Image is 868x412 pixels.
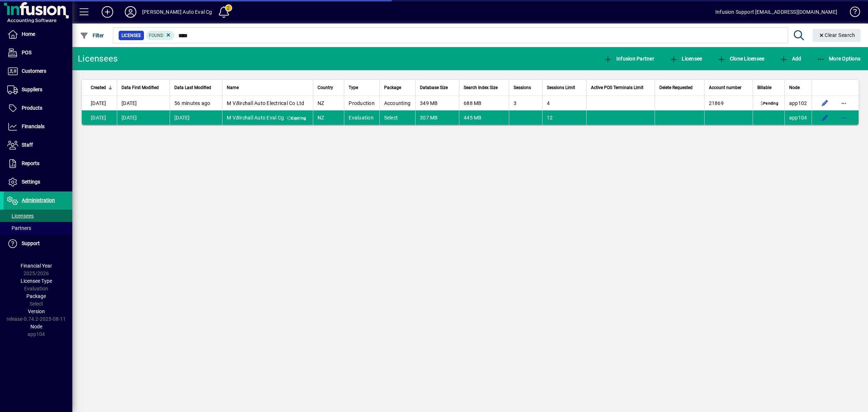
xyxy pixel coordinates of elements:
span: POS [22,50,31,55]
button: Filter [78,29,106,42]
span: Account number [709,84,741,92]
em: Birc [236,100,245,106]
span: Active POS Terminals Limit [591,84,643,92]
a: Reports [4,155,72,173]
a: Customers [4,62,72,80]
span: Licensee [122,32,141,39]
span: Node [30,324,42,329]
a: Staff [4,136,72,154]
span: Type [349,84,358,92]
span: Found [149,33,163,38]
span: Clear Search [818,32,855,38]
td: 349 MB [415,96,459,110]
td: [DATE] [117,96,170,110]
em: Birc [236,115,245,121]
span: Database Size [420,84,448,92]
span: M V hall Auto Electrical Co Ltd [227,100,305,106]
td: 3 [509,96,542,110]
a: Partners [4,222,72,234]
div: Sessions Limit [547,84,582,92]
span: Version [28,308,45,314]
span: Sessions Limit [547,84,575,92]
td: 4 [542,96,586,110]
span: Reports [22,160,39,166]
td: 21869 [704,96,753,110]
span: Sessions [514,84,531,92]
span: Data Last Modified [174,84,211,92]
span: Country [318,84,333,92]
div: Package [384,84,411,92]
td: Evaluation [344,110,379,125]
span: app104.prod.infusionbusinesssoftware.com [789,115,807,121]
span: Customers [22,68,46,74]
td: [DATE] [82,96,117,110]
span: Settings [22,179,40,185]
span: Licensee Type [21,278,52,284]
span: Financials [22,123,44,129]
span: Search Index Size [464,84,498,92]
span: Licensee [669,56,702,62]
td: 56 minutes ago [170,96,222,110]
span: app102.prod.infusionbusinesssoftware.com [789,100,807,106]
span: Staff [22,142,33,148]
span: Financial Year [21,263,52,269]
div: Country [318,84,340,92]
div: Database Size [420,84,455,92]
td: Production [344,96,379,110]
td: Accounting [379,96,415,110]
span: Clone Licensee [717,56,764,62]
a: Support [4,235,72,253]
button: Profile [119,5,142,18]
button: More options [838,97,850,109]
span: Suppliers [22,87,42,92]
td: NZ [313,110,344,125]
span: Expiring [286,115,308,121]
span: Pending [759,101,780,107]
span: Name [227,84,239,92]
div: Delete Requested [659,84,699,92]
span: Add [779,56,801,62]
a: POS [4,44,72,62]
span: More Options [817,56,861,62]
span: Partners [7,225,31,231]
a: Knowledge Base [844,1,859,25]
td: 12 [542,110,586,125]
td: Select [379,110,415,125]
button: Clone Licensee [715,52,766,65]
div: Created [91,84,112,92]
a: Suppliers [4,81,72,99]
td: [DATE] [170,110,222,125]
span: Licensees [7,213,34,219]
button: Add [96,5,119,18]
span: Billable [757,84,771,92]
span: Filter [80,33,104,38]
button: Licensee [668,52,704,65]
button: Edit [819,112,831,123]
div: Active POS Terminals Limit [591,84,651,92]
button: Infusion Partner [602,52,656,65]
span: Support [22,240,40,246]
td: [DATE] [117,110,170,125]
div: Infusion Support [EMAIL_ADDRESS][DOMAIN_NAME] [715,6,837,18]
td: 445 MB [459,110,509,125]
a: Financials [4,118,72,136]
span: Data First Modified [122,84,159,92]
td: [DATE] [82,110,117,125]
div: Search Index Size [464,84,505,92]
div: Name [227,84,309,92]
button: More Options [815,52,863,65]
div: Node [789,84,807,92]
a: Licensees [4,210,72,222]
td: 307 MB [415,110,459,125]
div: Billable [757,84,780,92]
div: Data First Modified [122,84,165,92]
span: Package [26,293,46,299]
div: Account number [709,84,748,92]
span: Delete Requested [659,84,693,92]
button: Clear [813,29,861,42]
a: Settings [4,173,72,191]
td: NZ [313,96,344,110]
button: Add [778,52,803,65]
span: M V hall Auto Eval Cg [227,115,284,121]
a: Home [4,25,72,43]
